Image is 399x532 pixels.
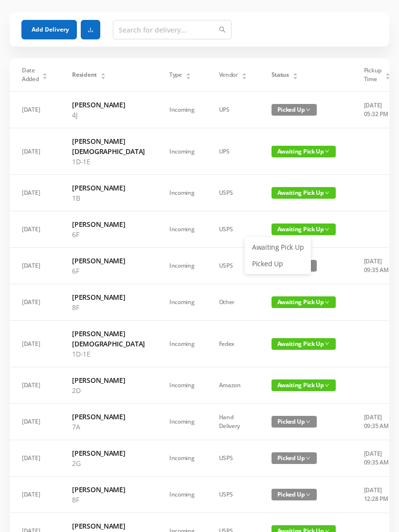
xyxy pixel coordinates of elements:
[246,240,309,255] a: Awaiting Pick Up
[72,266,145,276] p: 6F
[241,71,247,74] i: icon: caret-up
[272,223,336,235] span: Awaiting Pick Up
[306,107,310,112] i: icon: down
[157,477,207,513] td: Incoming
[157,367,207,404] td: Incoming
[207,321,259,367] td: Fedex
[72,422,145,432] p: 7A
[10,367,60,404] td: [DATE]
[42,71,48,77] div: Sort
[72,458,145,468] p: 2G
[241,75,247,78] i: icon: caret-down
[169,70,182,79] span: Type
[292,71,298,74] i: icon: caret-up
[81,20,100,39] button: icon: download
[72,349,145,359] p: 1D-1E
[325,300,329,305] i: icon: down
[325,383,329,388] i: icon: down
[207,128,259,175] td: UPS
[157,321,207,367] td: Incoming
[325,149,329,154] i: icon: down
[325,341,329,346] i: icon: down
[207,477,259,513] td: USPS
[113,20,232,39] input: Search for delivery...
[72,302,145,312] p: 8F
[72,412,145,422] h6: [PERSON_NAME]
[72,183,145,193] h6: [PERSON_NAME]
[72,136,145,156] h6: [PERSON_NAME][DEMOGRAPHIC_DATA]
[207,440,259,477] td: USPS
[272,489,317,500] span: Picked Up
[272,296,336,308] span: Awaiting Pick Up
[72,495,145,505] p: 8F
[42,75,48,78] i: icon: caret-down
[72,156,145,167] p: 1D-1E
[241,71,247,77] div: Sort
[325,227,329,232] i: icon: down
[207,175,259,211] td: USPS
[207,211,259,248] td: USPS
[72,375,145,385] h6: [PERSON_NAME]
[219,26,226,33] i: icon: search
[10,477,60,513] td: [DATE]
[100,71,106,74] i: icon: caret-up
[272,416,317,428] span: Picked Up
[72,328,145,349] h6: [PERSON_NAME][DEMOGRAPHIC_DATA]
[157,92,207,128] td: Incoming
[157,248,207,284] td: Incoming
[72,521,145,531] h6: [PERSON_NAME]
[385,75,390,78] i: icon: caret-down
[272,187,336,199] span: Awaiting Pick Up
[10,175,60,211] td: [DATE]
[246,256,309,272] a: Picked Up
[10,321,60,367] td: [DATE]
[207,367,259,404] td: Amazon
[72,292,145,302] h6: [PERSON_NAME]
[72,70,97,79] span: Resident
[364,66,381,84] span: Pickup Time
[100,75,106,78] i: icon: caret-down
[72,448,145,458] h6: [PERSON_NAME]
[272,146,336,157] span: Awaiting Pick Up
[157,175,207,211] td: Incoming
[325,190,329,195] i: icon: down
[10,284,60,321] td: [DATE]
[10,128,60,175] td: [DATE]
[185,75,191,78] i: icon: caret-down
[207,404,259,440] td: Hand Delivery
[72,256,145,266] h6: [PERSON_NAME]
[10,248,60,284] td: [DATE]
[10,211,60,248] td: [DATE]
[22,66,39,84] span: Date Added
[10,404,60,440] td: [DATE]
[272,452,317,464] span: Picked Up
[72,100,145,110] h6: [PERSON_NAME]
[385,71,391,77] div: Sort
[292,75,298,78] i: icon: caret-down
[185,71,191,74] i: icon: caret-up
[207,92,259,128] td: UPS
[385,71,390,74] i: icon: caret-up
[72,484,145,495] h6: [PERSON_NAME]
[207,284,259,321] td: Other
[272,104,317,116] span: Picked Up
[72,110,145,120] p: 4J
[72,193,145,203] p: 1B
[207,248,259,284] td: USPS
[157,211,207,248] td: Incoming
[21,20,77,39] button: Add Delivery
[157,404,207,440] td: Incoming
[272,379,336,391] span: Awaiting Pick Up
[72,229,145,240] p: 6F
[10,440,60,477] td: [DATE]
[157,440,207,477] td: Incoming
[272,70,289,79] span: Status
[272,338,336,350] span: Awaiting Pick Up
[306,419,310,424] i: icon: down
[157,128,207,175] td: Incoming
[10,92,60,128] td: [DATE]
[42,71,48,74] i: icon: caret-up
[219,70,238,79] span: Vendor
[72,219,145,229] h6: [PERSON_NAME]
[292,71,298,77] div: Sort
